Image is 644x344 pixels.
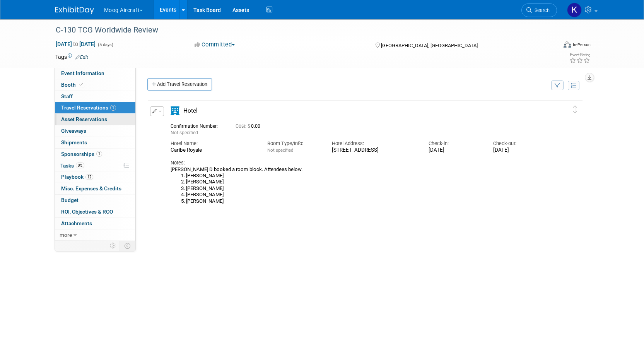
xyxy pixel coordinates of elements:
[186,173,547,179] li: [PERSON_NAME]
[61,93,73,99] span: Staff
[521,3,557,17] a: Search
[171,130,198,135] span: Not specified
[55,68,135,79] a: Event Information
[55,171,135,183] a: Playbook12
[61,116,107,122] span: Asset Reservations
[429,147,482,154] div: [DATE]
[572,42,591,48] div: In-Person
[55,79,135,91] a: Booth
[55,114,135,125] a: Asset Reservations
[55,125,135,137] a: Giveaways
[332,140,417,147] div: Hotel Address:
[429,140,482,147] div: Check-in:
[567,3,582,17] img: Kathryn Germony
[61,197,79,203] span: Budget
[147,78,212,91] a: Add Travel Reservation
[55,41,96,48] span: [DATE] [DATE]
[236,123,251,129] span: Cost: $
[76,163,84,168] span: 0%
[171,147,256,154] div: Caribe Royale
[186,198,547,204] li: [PERSON_NAME]
[186,179,547,185] li: [PERSON_NAME]
[110,105,116,111] span: 1
[75,55,88,60] a: Edit
[61,220,92,226] span: Attachments
[61,174,93,180] span: Playbook
[60,232,72,238] span: more
[183,107,198,114] span: Hotel
[97,42,113,47] span: (5 days)
[61,128,86,134] span: Giveaways
[72,41,79,47] span: to
[106,241,120,251] td: Personalize Event Tab Strip
[381,43,478,48] span: [GEOGRAPHIC_DATA], [GEOGRAPHIC_DATA]
[55,102,135,113] a: Travel Reservations1
[555,83,560,88] i: Filter by Traveler
[186,192,547,198] li: [PERSON_NAME]
[96,151,102,157] span: 1
[493,140,546,147] div: Check-out:
[186,185,547,192] li: [PERSON_NAME]
[61,104,116,111] span: Travel Reservations
[61,209,113,215] span: ROI, Objectives & ROO
[79,82,83,87] i: Booth reservation complete
[55,195,135,206] a: Budget
[55,183,135,194] a: Misc. Expenses & Credits
[236,123,263,129] span: 0.00
[171,166,547,205] div: [PERSON_NAME] D booked a room block. Attendees below.
[61,151,102,157] span: Sponsorships
[55,149,135,160] a: Sponsorships1
[85,174,93,180] span: 12
[61,139,87,145] span: Shipments
[61,70,104,76] span: Event Information
[55,160,135,171] a: Tasks0%
[55,7,94,14] img: ExhibitDay
[171,106,179,115] i: Hotel
[61,82,85,88] span: Booth
[61,185,121,192] span: Misc. Expenses & Credits
[60,163,84,169] span: Tasks
[267,140,320,147] div: Room Type/Info:
[53,23,545,37] div: C-130 TCG Worldwide Review
[332,147,417,154] div: [STREET_ADDRESS]
[573,106,577,113] i: Click and drag to move item
[532,7,550,13] span: Search
[55,218,135,229] a: Attachments
[55,206,135,217] a: ROI, Objectives & ROO
[55,53,88,61] td: Tags
[55,229,135,241] a: more
[267,147,293,153] span: Not specified
[55,137,135,148] a: Shipments
[171,140,256,147] div: Hotel Name:
[192,41,238,49] button: Committed
[55,91,135,102] a: Staff
[171,159,547,166] div: Notes:
[120,241,135,251] td: Toggle Event Tabs
[171,121,224,129] div: Confirmation Number:
[493,147,546,154] div: [DATE]
[569,53,590,57] div: Event Rating
[511,40,591,52] div: Event Format
[564,41,571,48] img: Format-Inperson.png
